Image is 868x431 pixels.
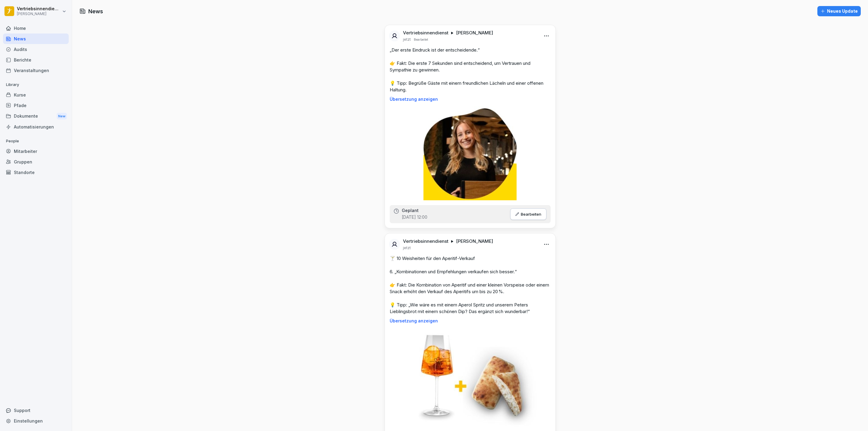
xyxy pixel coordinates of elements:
a: Automatisierungen [3,122,69,132]
p: 🍸 10 Weisheiten für den Aperitif-Verkauf 6. „Kombinationen und Empfehlungen verkaufen sich besser... [390,255,551,315]
p: Vertriebsinnendienst [403,238,448,244]
p: Übersetzung anzeigen [390,318,551,323]
img: g2sav21xnkilg2851ekgkkp5.png [423,106,517,200]
a: Standorte [3,167,69,178]
div: Support [3,405,69,416]
img: xn9lv6qooybyqwwwbutzgd1f.png [396,328,544,429]
a: Gruppen [3,157,69,167]
p: Übersetzung anzeigen [390,97,551,102]
p: Vertriebsinnendienst [403,30,448,36]
a: News [3,33,69,44]
p: „Der erste Eindruck ist der entscheidende.“ 👉 Fakt: Die erste 7 Sekunden sind entscheidend, um Ve... [390,47,551,93]
div: New [57,113,67,120]
a: Kurse [3,90,69,100]
p: People [3,136,69,146]
a: Veranstaltungen [3,65,69,76]
a: Pfade [3,100,69,111]
button: Neues Update [817,6,861,16]
p: Bearbeiten [521,212,541,217]
p: [PERSON_NAME] [456,238,493,244]
p: Geplant [402,208,419,213]
div: Neues Update [820,8,858,14]
a: Audits [3,44,69,55]
button: Bearbeiten [510,208,546,220]
p: jetzt [403,37,411,42]
h1: News [88,7,103,15]
a: Berichte [3,55,69,65]
p: [PERSON_NAME] [17,12,61,16]
div: Dokumente [3,111,69,122]
p: jetzt [403,246,411,250]
a: Einstellungen [3,416,69,426]
p: Library [3,80,69,90]
a: DokumenteNew [3,111,69,122]
p: [PERSON_NAME] [456,30,493,36]
a: Mitarbeiter [3,146,69,157]
a: Home [3,23,69,33]
p: Vertriebsinnendienst [17,6,61,11]
p: Bearbeitet [414,37,428,42]
p: [DATE] 12:00 [402,214,427,220]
